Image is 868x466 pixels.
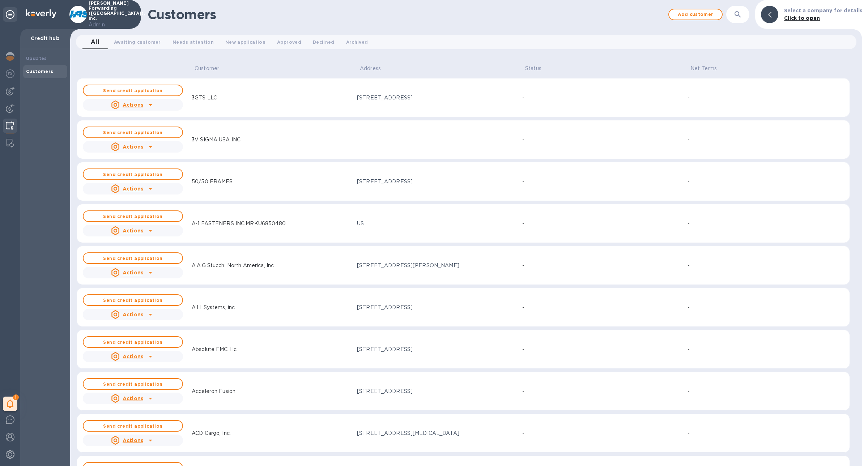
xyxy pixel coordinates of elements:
p: - [522,262,524,269]
p: - [688,388,690,395]
p: - [688,304,690,311]
span: Needs attention [173,38,214,46]
p: - [522,136,524,144]
button: Send credit application [83,252,183,264]
b: Updates [26,56,47,61]
button: Send credit application [83,168,183,180]
p: - [522,388,524,395]
div: [STREET_ADDRESS][MEDICAL_DATA] [357,429,516,437]
p: - [522,178,524,185]
p: - [688,262,690,269]
u: Actions [123,437,143,443]
button: Send credit application [83,336,183,348]
p: Customer [195,65,219,72]
div: [STREET_ADDRESS] [357,346,516,353]
p: - [688,220,690,227]
p: Acceleron Fusion [192,388,235,395]
p: - [522,304,524,311]
button: Send credit application [83,127,183,138]
u: Actions [123,144,143,150]
p: [PERSON_NAME] Forwarding ([GEOGRAPHIC_DATA]), Inc. [89,1,125,29]
div: [STREET_ADDRESS] [357,388,516,395]
button: Send credit application [83,378,183,390]
p: - [522,220,524,227]
u: Actions [123,354,143,359]
p: A.H. Systems, inc. [192,304,236,311]
p: 3V SIGMA USA INC [192,136,241,144]
div: US [357,220,516,227]
b: Send credit application [103,298,162,303]
p: 3GTS LLC [192,94,217,102]
span: Archived [346,38,368,46]
b: Select a company for details [784,8,862,13]
p: - [688,136,690,144]
div: Unpin categories [3,7,17,22]
span: 1 [13,394,19,400]
span: Declined [313,38,335,46]
b: Send credit application [103,214,162,219]
button: Send credit application [83,85,183,96]
b: Send credit application [103,256,162,261]
p: 50/50 FRAMES [192,178,233,185]
img: Credit hub [6,121,14,130]
u: Actions [123,228,143,234]
span: All [91,37,99,47]
button: Add customer [668,9,723,20]
b: Click to open [784,15,820,21]
u: Actions [123,102,143,108]
button: Send credit application [83,420,183,432]
p: Absolute EMC Llc. [192,346,238,353]
button: Send credit application [83,210,183,222]
div: [STREET_ADDRESS][PERSON_NAME] [357,262,516,269]
u: Actions [123,312,143,317]
b: Send credit application [103,381,162,387]
b: Send credit application [103,339,162,345]
b: Send credit application [103,88,162,93]
p: Credit hub [26,35,64,42]
div: [STREET_ADDRESS] [357,304,516,311]
p: A-1 FASTENERS INC:MRKU6850480 [192,220,286,227]
b: Customers [26,69,54,74]
h1: Customers [148,7,665,22]
div: [STREET_ADDRESS] [357,94,516,102]
img: Foreign exchange [6,69,14,78]
p: Admin [89,21,125,29]
p: ACD Cargo, Inc. [192,429,231,437]
p: - [688,178,690,185]
u: Actions [123,396,143,401]
p: - [522,429,524,437]
p: Status [525,65,541,72]
p: - [688,94,690,102]
p: - [688,429,690,437]
span: Approved [277,38,301,46]
b: Send credit application [103,172,162,177]
p: - [522,94,524,102]
button: Send credit application [83,294,183,306]
u: Actions [123,270,143,275]
u: Actions [123,186,143,192]
div: [STREET_ADDRESS] [357,178,516,185]
p: - [688,346,690,353]
p: - [522,346,524,353]
p: Address [360,65,381,72]
p: Net Terms [690,65,717,72]
img: Logo [26,9,56,18]
span: Add customer [675,10,716,19]
p: A.A.G Stucchi North America, Inc. [192,262,275,269]
span: New application [225,38,265,46]
b: Send credit application [103,423,162,429]
b: Send credit application [103,130,162,135]
span: Awaiting customer [114,38,161,46]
